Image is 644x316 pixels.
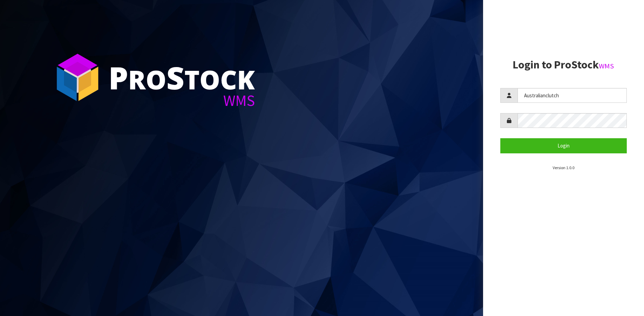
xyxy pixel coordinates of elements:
span: P [109,56,128,98]
small: Version 1.0.0 [553,165,574,170]
h2: Login to ProStock [500,59,627,71]
button: Login [500,138,627,153]
input: Username [518,88,627,103]
div: WMS [109,93,255,108]
img: ProStock Cube [52,52,103,103]
div: ro tock [109,62,255,93]
span: S [166,56,184,98]
small: WMS [599,62,614,70]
